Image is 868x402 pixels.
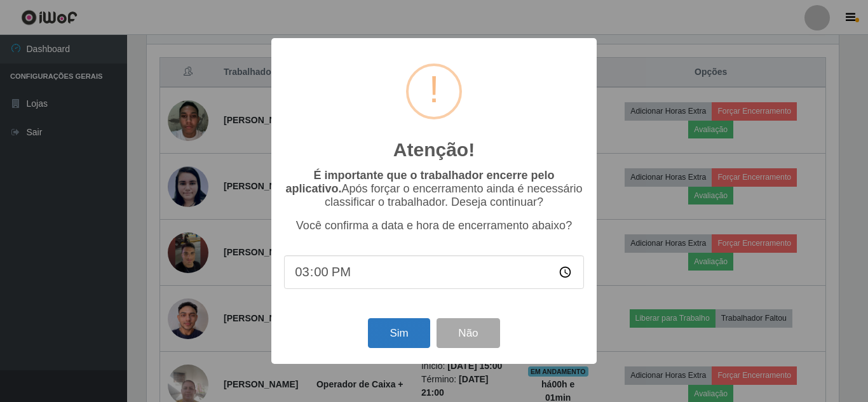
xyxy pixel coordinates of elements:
b: É importante que o trabalhador encerre pelo aplicativo. [285,169,554,195]
p: Você confirma a data e hora de encerramento abaixo? [284,219,584,232]
button: Não [437,318,499,348]
p: Após forçar o encerramento ainda é necessário classificar o trabalhador. Deseja continuar? [284,169,584,209]
button: Sim [368,318,430,348]
h2: Atenção! [393,138,475,161]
